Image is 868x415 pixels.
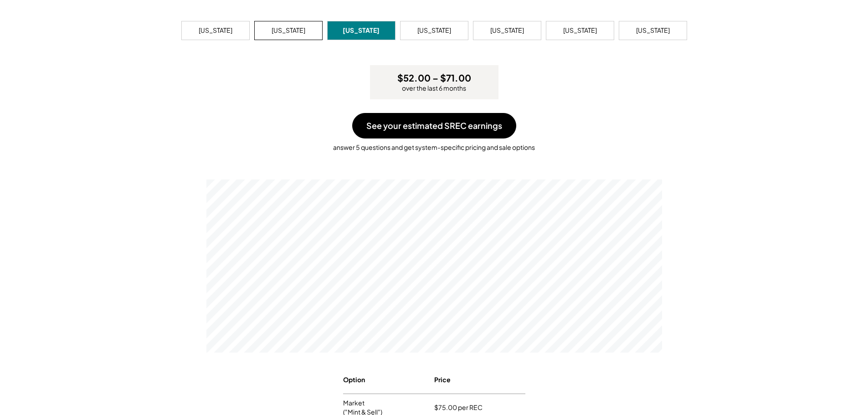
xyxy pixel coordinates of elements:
[417,26,451,35] div: [US_STATE]
[434,373,451,387] div: Price
[397,72,471,84] h3: $52.00 – $71.00
[9,138,859,152] div: answer 5 questions and get system-specific pricing and sale options
[343,26,380,35] div: [US_STATE]
[199,26,232,35] div: [US_STATE]
[490,26,524,35] div: [US_STATE]
[343,373,365,387] div: Option
[402,84,466,93] div: over the last 6 months
[352,113,516,138] button: See your estimated SREC earnings
[563,26,597,35] div: [US_STATE]
[434,401,483,415] div: $75.00 per REC
[272,26,305,35] div: [US_STATE]
[636,26,670,35] div: [US_STATE]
